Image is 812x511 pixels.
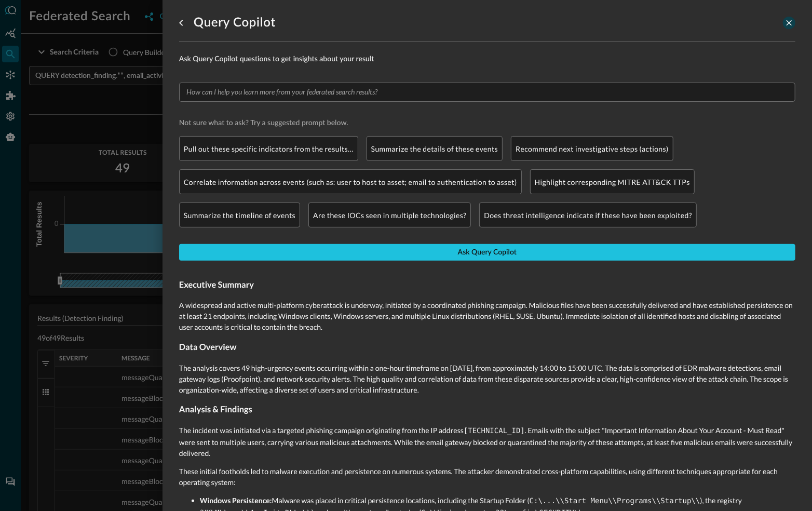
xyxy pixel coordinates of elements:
[179,169,522,194] div: Correlate information across events (such as: user to host to asset; email to authentication to a...
[179,300,795,332] p: A widespread and active multi-platform cyberattack is underway, initiated by a coordinated phishi...
[535,177,690,187] p: Highlight corresponding MITRE ATT&CK TTPs
[458,246,517,259] div: Ask Query Copilot
[479,203,697,227] div: Does threat intelligence indicate if these have been exploited?
[464,427,525,435] code: [TECHNICAL_ID]
[516,143,669,154] p: Recommend next investigative steps (actions)
[179,425,795,459] p: The incident was initiated via a targeted phishing campaign originating from the IP address . Ema...
[179,244,795,261] button: Ask Query Copilot
[179,203,300,227] div: Summarize the timeline of events
[530,169,695,194] div: Highlight corresponding MITRE ATT&CK TTPs
[313,210,466,221] p: Are these IOCs seen in multiple technologies?
[484,210,692,221] p: Does threat intelligence indicate if these have been exploited?
[179,466,795,488] p: These initial footholds led to malware execution and persistence on numerous systems. The attacke...
[179,55,795,66] span: Ask Query Copilot questions to get insights about your result
[182,86,791,99] input: How can I help you learn more from your federated search results?
[179,405,252,414] strong: Analysis & Findings
[200,496,272,505] strong: Windows Persistence:
[179,342,237,352] strong: Data Overview
[783,17,795,29] button: close-drawer
[184,210,295,221] p: Summarize the timeline of events
[308,203,471,227] div: Are these IOCs seen in multiple technologies?
[179,118,795,128] span: Not sure what to ask? Try a suggested prompt below.
[194,15,276,31] h1: Query Copilot
[511,136,673,161] div: Recommend next investigative steps (actions)
[367,136,503,161] div: Summarize the details of these events
[371,143,498,154] p: Summarize the details of these events
[179,280,254,290] strong: Executive Summary
[179,362,795,395] p: The analysis covers 49 high-urgency events occurring within a one-hour timeframe on [DATE], from ...
[179,136,358,161] div: Pull out these specific indicators from the results…
[530,497,700,505] code: C:\...\\Start Menu\\Programs\\Startup\\
[184,177,517,187] p: Correlate information across events (such as: user to host to asset; email to authentication to a...
[184,143,354,154] p: Pull out these specific indicators from the results…
[173,15,190,31] button: go back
